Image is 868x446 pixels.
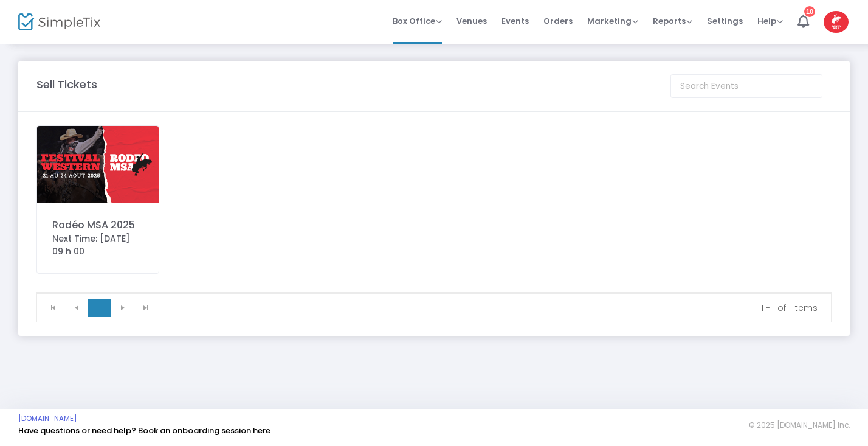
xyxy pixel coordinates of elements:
span: Orders [543,5,573,37]
a: [DOMAIN_NAME] [18,414,77,423]
span: Help [757,15,783,27]
m-panel-title: Sell Tickets [36,76,97,92]
img: Image-event.png [37,126,159,203]
kendo-pager-info: 1 - 1 of 1 items [166,302,818,314]
input: Search Events [670,74,822,98]
span: Box Office [393,15,442,27]
span: Reports [653,15,692,27]
div: Rodéo MSA 2025 [52,218,143,232]
span: Marketing [587,15,638,27]
span: Settings [707,5,743,37]
div: Next Time: [DATE] 09 h 00 [52,232,143,258]
span: Page 1 [88,299,111,317]
a: Have questions or need help? Book an onboarding session here [18,425,270,436]
span: © 2025 [DOMAIN_NAME] Inc. [749,420,850,430]
span: Events [501,5,529,37]
div: 10 [804,5,815,16]
span: Venues [456,5,487,37]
